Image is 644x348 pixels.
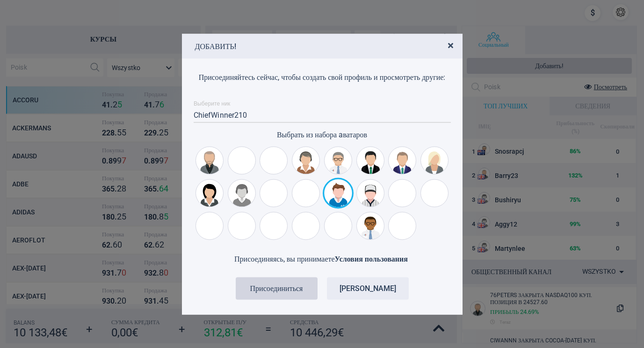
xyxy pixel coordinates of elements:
[234,254,335,263] font: Присоединяясь, вы принимаете
[327,277,409,299] button: [PERSON_NAME]
[194,100,230,107] font: Выберите ник
[236,277,318,299] button: Присоединиться
[250,284,303,293] font: Присоединиться
[335,254,408,263] font: Условия пользования
[277,130,367,139] font: Выбрать из набора aватаров
[199,72,446,81] font: Присоединяйтесь сейчас, чтобы создать свой профиль и просмотреть другие:
[340,284,396,293] font: [PERSON_NAME]
[195,42,236,50] font: Добавить!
